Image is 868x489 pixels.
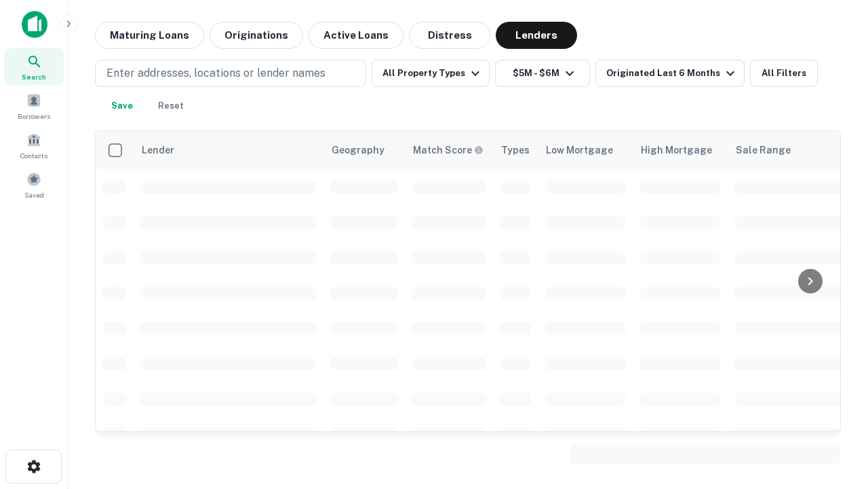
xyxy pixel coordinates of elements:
button: Distress [409,22,490,49]
a: Search [4,48,64,85]
button: Enter addresses, locations or lender names [95,60,366,87]
a: Borrowers [4,88,64,124]
button: Originated Last 6 Months [595,60,745,87]
a: Contacts [4,127,64,164]
th: Geography [323,131,405,169]
a: Saved [4,166,64,203]
button: Active Loans [309,22,403,49]
th: Low Mortgage [538,131,633,169]
button: Lenders [496,22,577,49]
img: capitalize-icon.png [22,11,47,38]
span: Saved [24,189,44,200]
button: $5M - $6M [495,60,590,87]
th: High Mortgage [633,131,728,169]
span: Contacts [20,150,47,161]
iframe: Chat Widget [800,337,868,402]
div: Low Mortgage [546,142,613,158]
button: Originations [210,22,303,49]
th: Lender [134,131,323,169]
button: Maturing Loans [95,22,204,49]
div: Geography [332,142,384,158]
div: Types [501,142,530,158]
th: Capitalize uses an advanced AI algorithm to match your search with the best lender. The match sco... [405,131,493,169]
p: Enter addresses, locations or lender names [106,65,325,81]
div: Capitalize uses an advanced AI algorithm to match your search with the best lender. The match sco... [413,143,484,158]
div: Originated Last 6 Months [606,65,738,81]
button: All Property Types [372,60,490,87]
th: Sale Range [728,131,850,169]
button: All Filters [750,60,818,87]
div: High Mortgage [641,142,712,158]
button: Save your search to get updates of matches that match your search criteria. [100,92,144,120]
th: Types [493,131,538,169]
div: Sale Range [736,142,791,158]
button: Reset [149,92,193,120]
span: Search [22,71,46,82]
span: Borrowers [18,111,50,122]
div: Lender [142,142,174,158]
h6: Match Score [413,143,481,158]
